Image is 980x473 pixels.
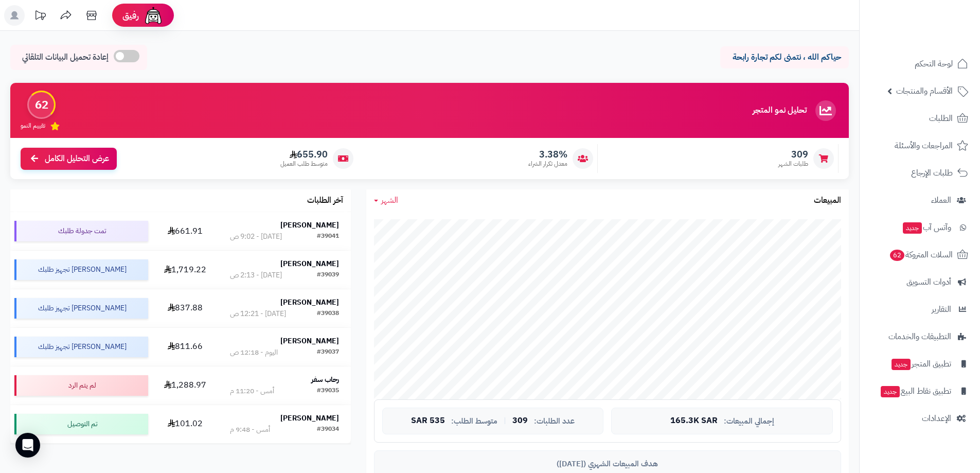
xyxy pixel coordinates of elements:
img: ai-face.png [143,5,164,26]
div: تمت جدولة طلبك [14,221,148,241]
span: التقارير [932,302,951,317]
div: تم التوصيل [14,414,148,434]
a: عرض التحليل الكامل [21,148,117,170]
a: التطبيقات والخدمات [866,324,974,349]
div: اليوم - 12:18 ص [230,347,278,358]
div: أمس - 11:20 م [230,386,274,396]
td: 837.88 [152,289,218,327]
span: تقييم النمو [21,121,45,130]
span: 62 [889,249,905,261]
span: الشهر [381,194,398,206]
a: المراجعات والأسئلة [866,133,974,158]
span: الطلبات [929,111,953,126]
a: العملاء [866,188,974,213]
span: أدوات التسويق [906,275,951,289]
a: السلات المتروكة62 [866,242,974,267]
span: جديد [892,359,911,370]
span: 165.3K SAR [670,416,718,426]
span: جديد [903,222,922,234]
span: العملاء [931,193,951,207]
div: Open Intercom Messenger [15,433,40,458]
div: #39039 [317,270,339,281]
span: تطبيق نقاط البيع [880,384,951,398]
td: 661.91 [152,212,218,250]
p: حياكم الله ، نتمنى لكم تجارة رابحة [728,51,841,63]
td: 101.02 [152,405,218,443]
div: [PERSON_NAME] تجهيز طلبك [14,337,148,357]
a: تطبيق نقاط البيعجديد [866,379,974,404]
a: وآتس آبجديد [866,215,974,240]
h3: المبيعات [814,196,841,205]
span: لوحة التحكم [915,57,953,71]
a: الشهر [374,195,398,206]
strong: [PERSON_NAME] [280,336,339,346]
span: عرض التحليل الكامل [45,153,109,165]
span: رفيق [122,9,139,22]
span: وآتس آب [902,220,951,235]
span: إجمالي المبيعات: [724,417,774,426]
div: [PERSON_NAME] تجهيز طلبك [14,259,148,280]
span: 3.38% [528,149,567,160]
img: logo-2.png [910,9,970,30]
div: #39038 [317,309,339,319]
div: [PERSON_NAME] تجهيز طلبك [14,298,148,319]
span: التطبيقات والخدمات [888,329,951,344]
td: 811.66 [152,328,218,366]
a: تطبيق المتجرجديد [866,352,974,376]
a: تحديثات المنصة [27,5,53,28]
span: 655.90 [280,149,328,160]
a: طلبات الإرجاع [866,161,974,185]
div: #39041 [317,232,339,242]
strong: [PERSON_NAME] [280,413,339,424]
h3: تحليل نمو المتجر [753,106,807,115]
span: 309 [512,416,528,426]
span: الإعدادات [922,411,951,426]
strong: رحاب سفر [311,374,339,385]
span: متوسط طلب العميل [280,160,328,168]
span: 309 [778,149,808,160]
span: إعادة تحميل البيانات التلقائي [22,51,109,63]
span: طلبات الشهر [778,160,808,168]
div: [DATE] - 12:21 ص [230,309,286,319]
div: #39035 [317,386,339,396]
span: جديد [881,386,900,397]
span: معدل تكرار الشراء [528,160,567,168]
span: الأقسام والمنتجات [896,84,953,98]
span: تطبيق المتجر [890,357,951,371]
strong: [PERSON_NAME] [280,297,339,308]
a: الطلبات [866,106,974,131]
a: التقارير [866,297,974,322]
span: 535 SAR [411,416,445,426]
span: متوسط الطلب: [451,417,497,426]
span: السلات المتروكة [889,248,953,262]
a: أدوات التسويق [866,270,974,294]
a: لوحة التحكم [866,51,974,76]
strong: [PERSON_NAME] [280,220,339,231]
td: 1,719.22 [152,251,218,289]
div: #39034 [317,425,339,435]
span: طلبات الإرجاع [911,166,953,180]
div: #39037 [317,347,339,358]
a: الإعدادات [866,406,974,431]
div: لم يتم الرد [14,375,148,396]
span: | [504,417,506,425]
h3: آخر الطلبات [307,196,343,205]
span: المراجعات والأسئلة [895,138,953,153]
div: [DATE] - 2:13 ص [230,270,282,281]
strong: [PERSON_NAME] [280,258,339,269]
span: عدد الطلبات: [534,417,575,426]
div: أمس - 9:48 م [230,425,270,435]
td: 1,288.97 [152,366,218,405]
div: هدف المبيعات الشهري ([DATE]) [382,459,833,469]
div: [DATE] - 9:02 ص [230,232,282,242]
